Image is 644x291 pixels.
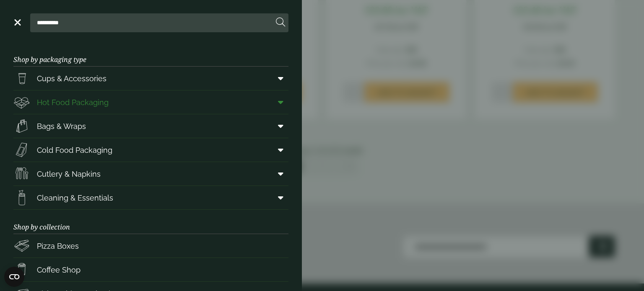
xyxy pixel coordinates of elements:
[13,261,30,278] img: HotDrink_paperCup.svg
[13,258,288,281] a: Coffee Shop
[37,121,86,132] span: Bags & Wraps
[13,189,30,206] img: open-wipe.svg
[13,94,30,111] img: Deli_box.svg
[13,162,288,185] a: Cutlery & Napkins
[37,144,112,156] span: Cold Food Packaging
[13,114,288,138] a: Bags & Wraps
[13,186,288,209] a: Cleaning & Essentials
[13,234,288,258] a: Pizza Boxes
[13,210,288,234] h3: Shop by collection
[37,73,106,84] span: Cups & Accessories
[13,42,288,67] h3: Shop by packaging type
[37,97,109,108] span: Hot Food Packaging
[13,118,30,134] img: Paper_carriers.svg
[37,168,101,180] span: Cutlery & Napkins
[13,70,30,87] img: PintNhalf_cup.svg
[13,142,30,158] img: Sandwich_box.svg
[13,165,30,182] img: Cutlery.svg
[13,67,288,90] a: Cups & Accessories
[37,192,113,203] span: Cleaning & Essentials
[4,267,24,287] button: Open CMP widget
[13,237,30,254] img: Pizza_boxes.svg
[37,264,80,276] span: Coffee Shop
[13,90,288,114] a: Hot Food Packaging
[13,138,288,162] a: Cold Food Packaging
[37,240,79,252] span: Pizza Boxes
